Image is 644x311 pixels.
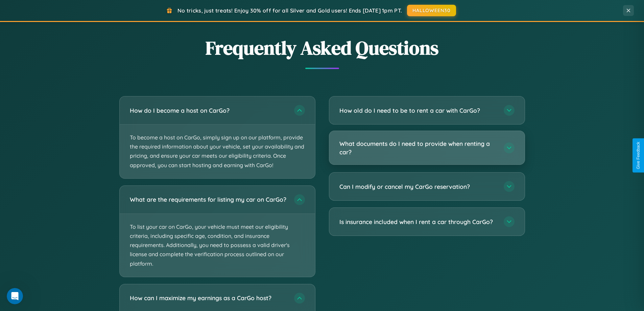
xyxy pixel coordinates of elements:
[130,195,287,204] h3: What are the requirements for listing my car on CarGo?
[119,35,525,61] h2: Frequently Asked Questions
[7,288,23,304] iframe: Intercom live chat
[339,139,497,156] h3: What documents do I need to provide when renting a car?
[339,218,497,226] h3: Is insurance included when I rent a car through CarGo?
[120,125,315,178] p: To become a host on CarGo, simply sign up on our platform, provide the required information about...
[636,142,641,169] div: Give Feedback
[339,182,497,191] h3: Can I modify or cancel my CarGo reservation?
[130,294,287,302] h3: How can I maximize my earnings as a CarGo host?
[407,5,456,16] button: HALLOWEEN30
[339,106,497,115] h3: How old do I need to be to rent a car with CarGo?
[120,214,315,277] p: To list your car on CarGo, your vehicle must meet our eligibility criteria, including specific ag...
[130,106,287,115] h3: How do I become a host on CarGo?
[177,7,402,14] span: No tricks, just treats! Enjoy 30% off for all Silver and Gold users! Ends [DATE] 1pm PT.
